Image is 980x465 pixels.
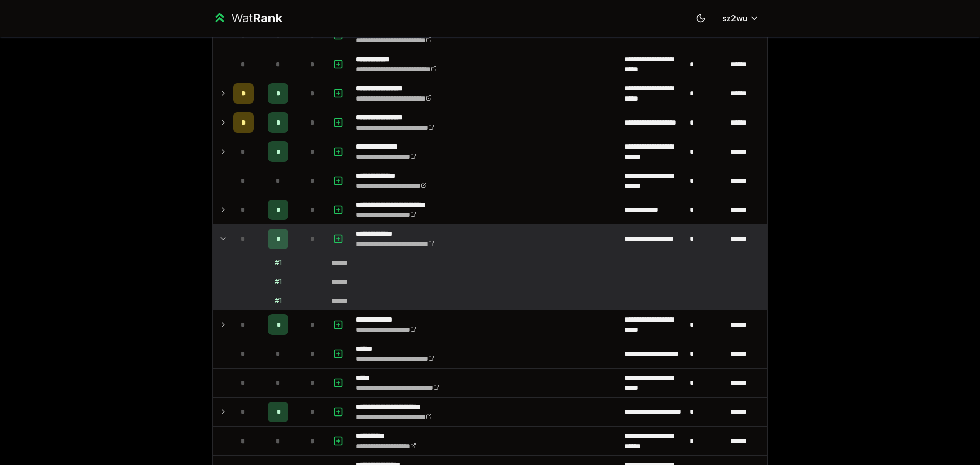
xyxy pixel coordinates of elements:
div: # 1 [275,296,282,306]
span: Rank [253,11,282,26]
div: Wat [231,10,282,27]
div: # 1 [275,258,282,268]
button: sz2wu [714,9,768,28]
div: # 1 [275,277,282,287]
a: WatRank [212,10,282,27]
span: sz2wu [722,12,747,25]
